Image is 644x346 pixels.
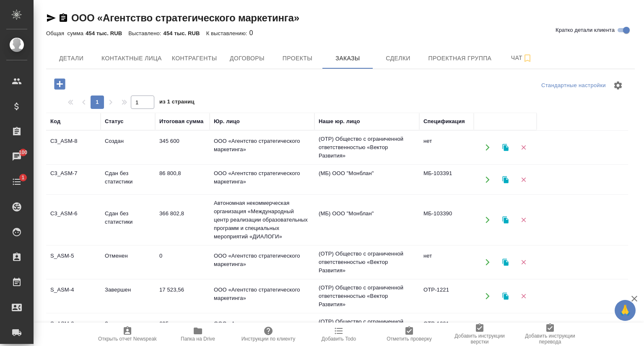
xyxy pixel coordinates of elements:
[233,323,304,346] button: Инструкции по клиенту
[46,13,56,23] button: Скопировать ссылку для ЯМессенджера
[374,323,444,346] button: Отметить проверку
[497,254,514,271] button: Клонировать
[159,97,195,109] span: из 1 страниц
[48,75,71,93] button: Добавить проект
[155,248,210,277] td: 0
[172,53,217,64] span: Контрагенты
[50,117,60,126] div: Код
[101,248,155,277] td: Отменен
[419,165,474,194] td: МБ-103391
[159,117,203,126] div: Итоговая сумма
[210,315,314,345] td: ООО «Агентство стратегического маркетинга»
[14,148,33,157] span: 100
[46,165,101,194] td: C3_ASM-7
[314,165,419,194] td: (МБ) ООО "Монблан"
[46,28,635,38] div: 0
[155,165,210,194] td: 86 800,8
[241,336,296,342] span: Инструкции по клиенту
[46,30,86,36] p: Общая сумма
[210,248,314,277] td: ООО «Агентство стратегического маркетинга»
[314,279,419,313] td: (OTP) Общество с ограниченной ответственностью «Вектор Развития»
[101,133,155,162] td: Создан
[105,117,124,126] div: Статус
[515,323,585,346] button: Добавить инструкции перевода
[210,281,314,311] td: ООО «Агентство стратегического маркетинга»
[46,281,101,311] td: S_ASM-4
[520,333,580,345] span: Добавить инструкции перевода
[98,336,157,342] span: Открыть отчет Newspeak
[181,336,215,342] span: Папка на Drive
[522,53,532,63] svg: Подписаться
[618,302,632,319] span: 🙏
[479,254,496,271] button: Открыть
[314,205,419,235] td: (МБ) ООО "Монблан"
[210,195,314,245] td: Автономная некоммерческая организация «Международный центр реализации образовательных программ и ...
[608,75,628,96] span: Настроить таблицу
[46,315,101,345] td: S_ASM-3
[227,53,267,64] span: Договоры
[155,281,210,311] td: 17 523,56
[101,315,155,345] td: Завершен
[2,171,31,192] a: 1
[319,117,360,126] div: Наше юр. лицо
[101,281,155,311] td: Завершен
[101,165,155,194] td: Сдан без статистики
[314,245,419,279] td: (OTP) Общество с ограниченной ответственностью «Вектор Развития»
[497,322,514,339] button: Клонировать
[327,53,368,64] span: Заказы
[556,26,615,34] span: Кратко детали клиента
[101,53,162,64] span: Контактные лица
[515,254,532,271] button: Удалить
[419,248,474,277] td: нет
[128,30,163,36] p: Выставлено:
[387,336,431,342] span: Отметить проверку
[423,117,465,126] div: Спецификация
[479,212,496,229] button: Открыть
[206,30,249,36] p: К выставлению:
[515,288,532,305] button: Удалить
[449,333,510,345] span: Добавить инструкции верстки
[479,139,496,156] button: Открыть
[314,131,419,164] td: (OTP) Общество с ограниченной ответственностью «Вектор Развития»
[51,53,91,64] span: Детали
[2,146,31,167] a: 100
[164,30,206,36] p: 454 тыс. RUB
[210,133,314,162] td: ООО «Агентство стратегического маркетинга»
[515,171,532,188] button: Удалить
[163,323,233,346] button: Папка на Drive
[501,53,542,63] span: Чат
[214,117,240,126] div: Юр. лицо
[304,323,374,346] button: Добавить Todo
[419,205,474,235] td: МБ-103390
[101,205,155,235] td: Сдан без статистики
[86,30,128,36] p: 454 тыс. RUB
[155,315,210,345] td: 695
[497,139,514,156] button: Клонировать
[155,133,210,162] td: 345 600
[615,300,636,321] button: 🙏
[46,205,101,235] td: C3_ASM-6
[16,173,29,182] span: 1
[155,205,210,235] td: 366 802,8
[419,281,474,311] td: OTP-1221
[277,53,317,64] span: Проекты
[515,212,532,229] button: Удалить
[322,336,356,342] span: Добавить Todo
[419,315,474,345] td: OTP-1221
[479,171,496,188] button: Открыть
[46,248,101,277] td: S_ASM-5
[479,288,496,305] button: Открыть
[92,323,163,346] button: Открыть отчет Newspeak
[515,322,532,339] button: Удалить
[46,133,101,162] td: C3_ASM-8
[428,53,491,64] span: Проектная группа
[378,53,418,64] span: Сделки
[58,13,68,23] button: Скопировать ссылку
[71,12,299,23] a: ООО «Агентство стратегического маркетинга»
[497,288,514,305] button: Клонировать
[497,171,514,188] button: Клонировать
[444,323,515,346] button: Добавить инструкции верстки
[515,139,532,156] button: Удалить
[479,322,496,339] button: Открыть
[419,133,474,162] td: нет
